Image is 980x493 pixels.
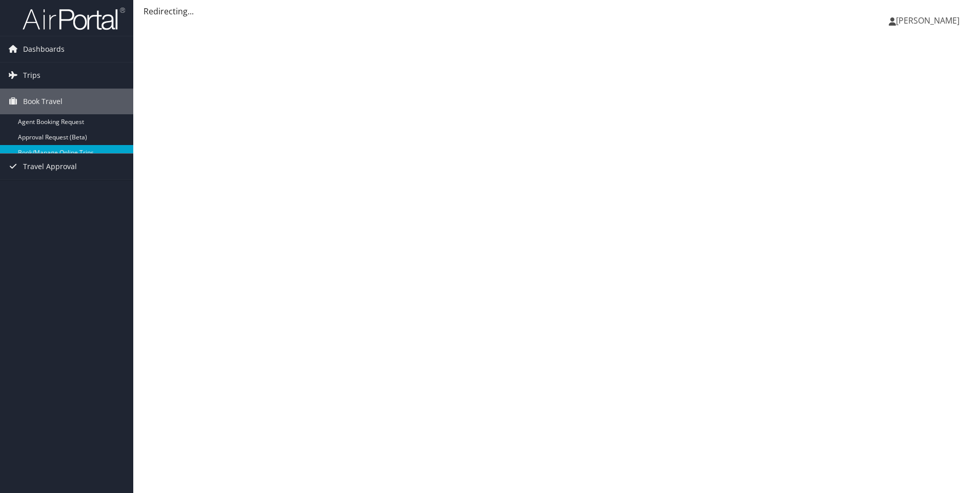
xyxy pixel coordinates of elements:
[896,15,959,26] span: [PERSON_NAME]
[23,7,125,31] img: airportal-logo.png
[23,36,65,62] span: Dashboards
[23,154,77,179] span: Travel Approval
[889,5,970,36] a: [PERSON_NAME]
[144,5,970,17] div: Redirecting...
[23,89,63,114] span: Book Travel
[23,63,40,88] span: Trips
